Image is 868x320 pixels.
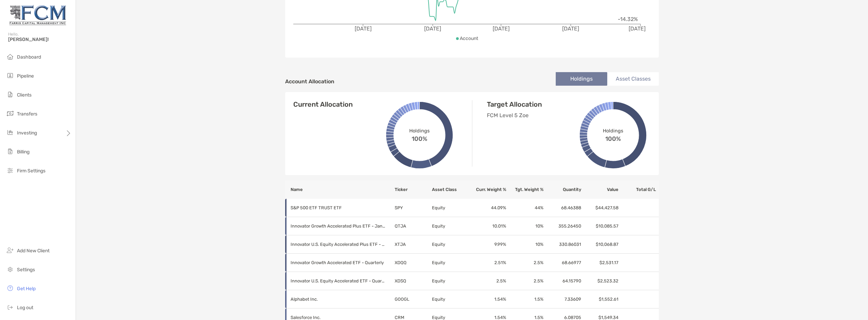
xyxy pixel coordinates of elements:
[607,72,659,86] li: Asset Classes
[460,34,478,43] p: Account
[291,295,386,303] p: Alphabet Inc.
[6,246,14,254] img: add_new_client icon
[629,25,646,32] tspan: [DATE]
[6,90,14,99] img: clients icon
[507,254,544,272] td: 2.5 %
[469,272,506,290] td: 2.5 %
[487,100,592,108] h4: Target Allocation
[469,199,506,217] td: 44.09 %
[544,217,581,235] td: 355.26450
[581,290,619,308] td: $1,552.61
[17,267,35,273] span: Settings
[291,204,386,212] p: S&P 500 ETF TRUST ETF
[432,199,469,217] td: Equity
[544,290,581,308] td: 7.33609
[6,284,14,292] img: get-help icon
[469,217,506,235] td: 10.01 %
[394,254,432,272] td: XDQQ
[394,272,432,290] td: XDSQ
[619,180,659,199] th: Total G/L
[469,180,506,199] th: Curr. Weight %
[394,290,432,308] td: GOOGL
[17,54,41,60] span: Dashboard
[394,180,432,199] th: Ticker
[432,235,469,254] td: Equity
[6,128,14,136] img: investing icon
[581,180,619,199] th: Value
[432,254,469,272] td: Equity
[493,25,510,32] tspan: [DATE]
[291,277,386,285] p: Innovator U.S. Equity Accelerated ETF - Quarterly
[432,290,469,308] td: Equity
[432,217,469,235] td: Equity
[293,100,353,108] h4: Current Allocation
[291,258,386,267] p: Innovator Growth Accelerated ETF - Quarterly
[409,128,429,133] span: Holdings
[424,25,441,32] tspan: [DATE]
[6,166,14,174] img: firm-settings icon
[355,25,372,32] tspan: [DATE]
[6,147,14,155] img: billing icon
[17,73,34,79] span: Pipeline
[8,37,72,42] span: [PERSON_NAME]!
[581,199,619,217] td: $44,427.58
[603,128,623,133] span: Holdings
[544,199,581,217] td: 68.46388
[581,272,619,290] td: $2,523.32
[17,149,29,155] span: Billing
[507,235,544,254] td: 10 %
[507,217,544,235] td: 10 %
[618,16,638,22] tspan: -14.32%
[291,240,386,249] p: Innovator U.S. Equity Accelerated Plus ETF - January
[507,180,544,199] th: Tgt. Weight %
[394,217,432,235] td: QTJA
[412,133,427,142] span: 100%
[17,305,33,311] span: Log out
[469,290,506,308] td: 1.54 %
[8,3,67,27] img: Zoe Logo
[556,72,607,86] li: Holdings
[17,130,37,136] span: Investing
[581,254,619,272] td: $2,531.17
[17,111,37,117] span: Transfers
[432,180,469,199] th: Asset Class
[394,235,432,254] td: XTJA
[6,303,14,311] img: logout icon
[432,272,469,290] td: Equity
[507,199,544,217] td: 44 %
[17,286,36,292] span: Get Help
[487,111,592,120] p: FCM Level 5 Zoe
[17,248,50,254] span: Add New Client
[544,254,581,272] td: 68.66977
[469,254,506,272] td: 2.51 %
[6,71,14,80] img: pipeline icon
[6,109,14,118] img: transfers icon
[581,235,619,254] td: $10,068.87
[394,199,432,217] td: SPY
[605,133,621,142] span: 100%
[6,265,14,273] img: settings icon
[544,272,581,290] td: 64.15790
[469,235,506,254] td: 9.99 %
[507,272,544,290] td: 2.5 %
[544,180,581,199] th: Quantity
[17,92,32,98] span: Clients
[562,25,579,32] tspan: [DATE]
[291,222,386,230] p: Innovator Growth Accelerated Plus ETF - January
[6,52,14,61] img: dashboard icon
[285,180,394,199] th: Name
[544,235,581,254] td: 330.86031
[581,217,619,235] td: $10,085.57
[507,290,544,308] td: 1.5 %
[285,78,334,85] h4: Account Allocation
[17,168,45,174] span: Firm Settings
